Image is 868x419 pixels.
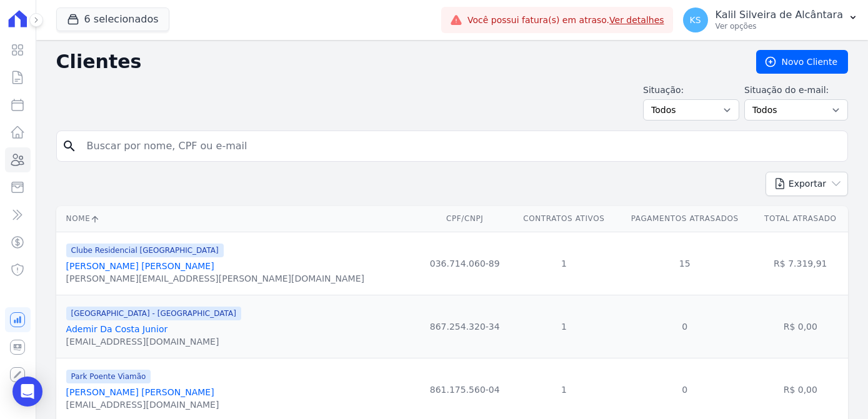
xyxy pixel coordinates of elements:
span: [GEOGRAPHIC_DATA] - [GEOGRAPHIC_DATA] [66,307,241,320]
label: Situação: [643,84,739,97]
th: Nome [56,206,419,232]
a: Ver detalhes [609,15,664,25]
td: 1 [511,295,617,358]
td: 15 [617,232,753,295]
span: Park Poente Viamão [66,370,151,383]
th: Contratos Ativos [511,206,617,232]
p: Kalil Silveira de Alcântara [716,9,843,21]
a: [PERSON_NAME] [PERSON_NAME] [66,261,214,271]
span: Clube Residencial [GEOGRAPHIC_DATA] [66,244,224,257]
td: 0 [617,295,753,358]
div: [PERSON_NAME][EMAIL_ADDRESS][PERSON_NAME][DOMAIN_NAME] [66,272,364,285]
td: 036.714.060-89 [419,232,511,295]
td: 1 [511,232,617,295]
h2: Clientes [56,51,736,73]
input: Buscar por nome, CPF ou e-mail [79,134,842,159]
span: Você possui fatura(s) em atraso. [467,14,664,27]
td: 867.254.320-34 [419,295,511,358]
button: KS Kalil Silveira de Alcântara Ver opções [673,2,868,37]
span: KS [690,16,701,24]
button: Exportar [766,172,848,196]
div: Open Intercom Messenger [12,377,42,407]
a: Ademir Da Costa Junior [66,324,168,334]
a: [PERSON_NAME] [PERSON_NAME] [66,387,214,397]
th: Total Atrasado [753,206,848,232]
th: Pagamentos Atrasados [617,206,753,232]
a: Novo Cliente [756,50,848,74]
div: [EMAIL_ADDRESS][DOMAIN_NAME] [66,398,219,411]
button: 6 selecionados [56,7,169,31]
th: CPF/CNPJ [419,206,511,232]
td: R$ 7.319,91 [753,232,848,295]
label: Situação do e-mail: [744,84,848,97]
p: Ver opções [716,21,843,31]
i: search [62,139,77,154]
div: [EMAIL_ADDRESS][DOMAIN_NAME] [66,335,241,348]
td: R$ 0,00 [753,295,848,358]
